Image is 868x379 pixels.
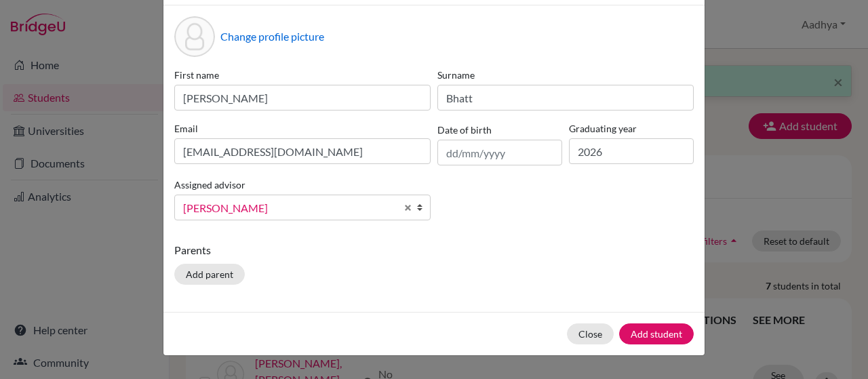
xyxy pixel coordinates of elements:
[174,121,431,136] label: Email
[437,123,492,137] label: Date of birth
[183,199,396,217] span: [PERSON_NAME]
[174,264,245,285] button: Add parent
[567,323,614,344] button: Close
[174,178,245,192] label: Assigned advisor
[174,16,215,57] div: Profile picture
[437,140,562,165] input: dd/mm/yyyy
[437,68,694,82] label: Surname
[174,68,431,82] label: First name
[174,242,694,258] p: Parents
[619,323,694,344] button: Add student
[569,121,694,136] label: Graduating year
